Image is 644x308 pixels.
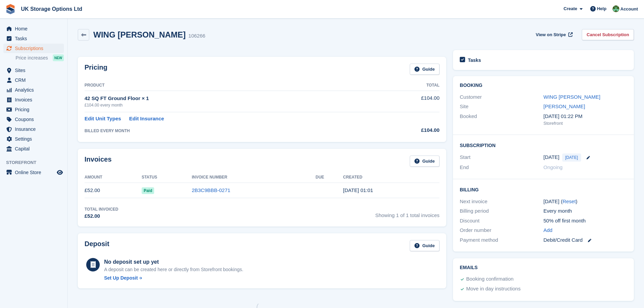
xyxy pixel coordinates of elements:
span: Coupons [15,115,55,124]
span: Ongoing [544,164,563,170]
div: Site [460,103,543,111]
div: [DATE] ( ) [544,198,627,206]
a: menu [3,134,64,144]
span: Settings [15,134,55,144]
span: Online Store [15,168,55,177]
td: £52.00 [85,183,142,198]
a: [PERSON_NAME] [544,103,585,109]
span: Home [15,24,55,33]
div: £104.00 [373,126,439,134]
p: A deposit can be created here or directly from Storefront bookings. [104,266,243,273]
time: 2025-09-05 00:00:00 UTC [544,153,559,161]
th: Status [142,172,192,183]
th: Product [85,80,373,91]
div: Payment method [460,236,543,244]
th: Total [373,80,439,91]
span: Insurance [15,124,55,134]
img: stora-icon-8386f47178a22dfd0bd8f6a31ec36ba5ce8667c1dd55bd0f319d3a0aa187defe.svg [5,4,16,14]
span: Capital [15,144,55,153]
div: Debit/Credit Card [544,236,627,244]
div: Booked [460,113,543,127]
div: Set Up Deposit [104,275,138,282]
h2: Booking [460,83,627,88]
span: [DATE] [562,153,581,162]
th: Created [343,172,439,183]
a: Edit Unit Types [85,115,121,123]
a: 2B3C9BBB-0271 [192,187,230,193]
a: menu [3,44,64,53]
span: Analytics [15,85,55,95]
a: menu [3,105,64,114]
span: Subscriptions [15,44,55,53]
div: £104.00 every month [85,102,373,108]
span: CRM [15,75,55,85]
h2: Pricing [85,64,108,75]
span: Create [564,5,577,12]
span: Pricing [15,105,55,114]
time: 2025-09-05 00:01:04 UTC [343,187,373,193]
h2: WING [PERSON_NAME] [93,30,186,39]
div: NEW [53,54,64,61]
a: menu [3,24,64,33]
div: 106266 [188,32,205,40]
span: Sites [15,66,55,75]
span: Showing 1 of 1 total invoices [375,206,439,220]
div: Start [460,153,543,162]
th: Due [316,172,343,183]
a: UK Storage Options Ltd [18,3,85,15]
div: Order number [460,227,543,234]
a: menu [3,124,64,134]
h2: Subscription [460,142,627,148]
img: Andrew Smith [613,5,619,12]
div: Total Invoiced [85,206,118,212]
a: Cancel Subscription [582,29,634,40]
td: £104.00 [373,91,439,112]
a: menu [3,144,64,153]
a: Preview store [56,168,64,176]
div: Storefront [544,120,627,127]
a: Reset [563,198,576,204]
span: Help [597,5,606,12]
a: Guide [410,156,439,167]
div: 50% off first month [544,217,627,225]
a: menu [3,115,64,124]
h2: Deposit [85,240,109,251]
div: Discount [460,217,543,225]
h2: Invoices [85,156,112,167]
h2: Billing [460,186,627,193]
span: Invoices [15,95,55,104]
span: View on Stripe [536,31,566,38]
div: Every month [544,207,627,215]
div: 42 SQ FT Ground Floor × 1 [85,95,373,102]
a: Edit Insurance [129,115,164,123]
a: Add [544,227,553,234]
div: End [460,164,543,171]
div: £52.00 [85,212,118,220]
a: Guide [410,240,439,251]
div: Customer [460,93,543,101]
div: BILLED EVERY MONTH [85,128,373,134]
h2: Emails [460,265,627,270]
a: menu [3,95,64,104]
a: menu [3,66,64,75]
a: View on Stripe [533,29,574,40]
h2: Tasks [468,57,481,63]
div: Move in day instructions [466,285,521,293]
div: No deposit set up yet [104,258,243,266]
span: Storefront [6,159,67,166]
div: Booking confirmation [466,275,514,283]
div: Billing period [460,207,543,215]
a: menu [3,168,64,177]
span: Price increases [16,55,48,61]
a: Set Up Deposit [104,275,243,282]
th: Amount [85,172,142,183]
div: [DATE] 01:22 PM [544,113,627,120]
a: Price increases NEW [16,54,64,62]
th: Invoice Number [192,172,315,183]
div: Next invoice [460,198,543,206]
a: menu [3,34,64,43]
span: Tasks [15,34,55,43]
span: Paid [142,187,154,194]
a: menu [3,85,64,95]
a: Guide [410,64,439,75]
